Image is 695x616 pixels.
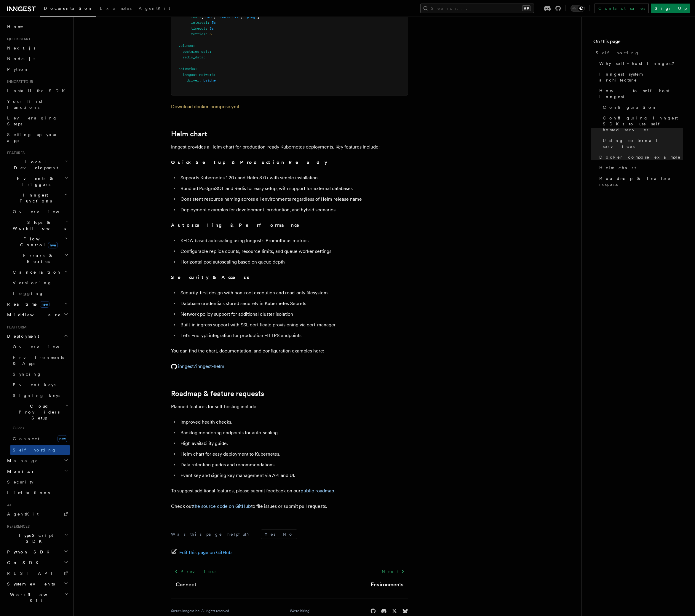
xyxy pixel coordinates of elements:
[5,333,39,339] span: Deployment
[5,568,70,579] a: REST API
[595,4,649,13] a: Contact sales
[599,88,683,100] span: How to self-host Inngest
[10,403,65,421] span: Cloud Providers Setup
[13,209,74,214] span: Overview
[179,310,408,318] li: Network policy support for additional cluster isolation
[176,580,196,589] a: Connect
[10,341,70,352] a: Overview
[179,471,408,480] li: Event key and signing key management via API and UI.
[171,104,239,109] a: Download docker-compose.yml
[5,64,70,75] a: Python
[5,341,70,455] div: Deployment
[203,55,205,59] span: :
[191,20,207,25] span: interval
[193,44,195,48] span: :
[10,269,62,275] span: Cancellation
[7,46,35,50] span: Next.js
[599,154,681,160] span: Docker compose example
[10,369,70,379] a: Syncing
[5,532,64,544] span: TypeScript SDK
[5,477,70,487] a: Security
[10,234,70,250] button: Flow Controlnew
[183,73,214,77] span: inngest-network
[171,143,408,151] p: Inngest provides a Helm chart for production-ready Kubernetes deployments. Key features include:
[10,433,70,445] a: Connectnew
[199,78,201,82] span: :
[5,466,70,477] button: Monitor
[195,67,197,71] span: :
[179,237,408,245] li: KEDA-based autoscaling using Inngest's Prometheus metrics
[178,67,195,71] span: networks
[7,512,39,516] span: AgentKit
[100,6,132,11] span: Examples
[5,85,70,96] a: Install the SDK
[7,571,57,576] span: REST API
[171,548,232,557] a: Edit this page on GitHub
[378,566,408,577] a: Next
[5,458,38,464] span: Manage
[179,247,408,256] li: Configurable replica counts, resource limits, and queue worker settings
[210,32,212,36] span: 5
[171,487,408,495] p: To suggest additional features, please submit feedback on our .
[5,206,70,299] div: Inngest Functions
[5,331,70,341] button: Deployment
[5,581,55,587] span: System events
[7,67,29,72] span: Python
[10,253,64,264] span: Errors & Retries
[10,445,70,455] a: Self hosting
[40,301,49,308] span: new
[597,173,683,190] a: Roadmap & feature requests
[13,291,44,296] span: Logging
[199,15,201,19] span: :
[599,60,678,66] span: Why self-host Inngest?
[187,78,199,82] span: driver
[203,15,214,19] span: "CMD"
[420,4,534,13] button: Search...⌘K
[5,503,11,508] span: AI
[241,15,243,19] span: ,
[10,401,70,423] button: Cloud Providers Setup
[5,299,70,309] button: Realtimenew
[600,113,683,135] a: Configuring Inngest SDKs to use self-hosted server
[596,50,639,56] span: Self-hosting
[212,20,216,25] span: 5s
[214,73,216,77] span: :
[191,15,199,19] span: test
[5,487,70,498] a: Limitations
[5,560,42,566] span: Go SDK
[257,15,259,19] span: ]
[245,15,257,19] span: "ping"
[597,162,683,173] a: Helm chart
[603,138,683,149] span: Using external services
[179,258,408,266] li: Horizontal pod autoscaling based on queue depth
[5,312,61,318] span: Middleware
[10,288,70,299] a: Logging
[5,53,70,64] a: Node.js
[179,331,408,340] li: Let's Encrypt integration for production HTTPS endpoints
[651,4,690,13] a: Sign Up
[593,47,683,58] a: Self-hosting
[179,450,408,458] li: Helm chart for easy deployment to Kubernetes.
[179,461,408,469] li: Data retention guides and recommendations.
[171,502,408,510] p: Check out to file issues or submit pull requests.
[183,55,203,59] span: redis_data
[179,548,232,557] span: Edit this page on GitHub
[193,503,251,509] a: the source code on GitHub
[7,490,50,495] span: Limitations
[301,488,334,494] a: public roadmap
[179,418,408,426] li: Improved health checks.
[10,236,65,248] span: Flow Control
[179,206,408,214] li: Deployment examples for development, production, and hybrid scenarios
[13,344,74,349] span: Overview
[203,78,216,82] span: bridge
[205,32,207,36] span: :
[290,609,310,613] a: We're hiring!
[214,15,216,19] span: ,
[371,580,403,589] a: Environments
[599,71,683,83] span: Inngest system architecture
[171,222,308,228] strong: Autoscaling & Performance
[210,50,212,54] span: :
[5,309,70,320] button: Middleware
[171,347,408,355] p: You can find the chart, documentation, and configuration examples here:
[13,382,55,387] span: Event keys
